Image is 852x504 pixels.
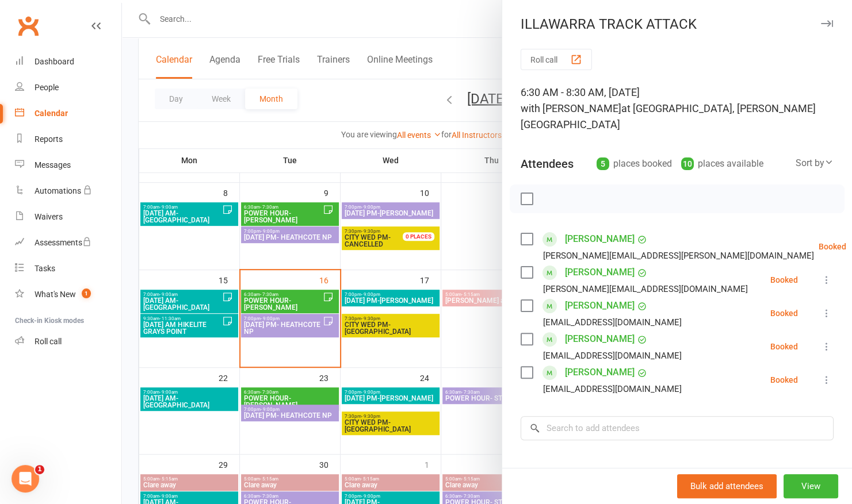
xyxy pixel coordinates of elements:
[35,57,74,66] div: Dashboard
[15,329,121,355] a: Roll call
[597,157,609,170] div: 5
[502,16,852,32] div: ILLAWARRA TRACK ATTACK
[15,75,121,101] a: People
[565,330,635,348] a: [PERSON_NAME]
[681,156,763,172] div: places available
[770,343,798,351] div: Booked
[543,282,748,297] div: [PERSON_NAME][EMAIL_ADDRESS][DOMAIN_NAME]
[35,186,81,195] div: Automations
[543,315,682,330] div: [EMAIL_ADDRESS][DOMAIN_NAME]
[15,282,121,307] a: What's New1
[565,263,635,282] a: [PERSON_NAME]
[819,243,846,251] div: Booked
[677,474,777,498] button: Bulk add attendees
[35,134,63,144] div: Reports
[565,363,635,382] a: [PERSON_NAME]
[12,465,39,493] iframe: Intercom live chat
[681,157,694,170] div: 10
[15,256,121,282] a: Tasks
[82,288,91,298] span: 1
[521,156,574,172] div: Attendees
[14,11,43,40] a: Clubworx
[543,248,814,263] div: [PERSON_NAME][EMAIL_ADDRESS][PERSON_NAME][DOMAIN_NAME]
[565,297,635,315] a: [PERSON_NAME]
[565,230,635,248] a: [PERSON_NAME]
[521,49,592,70] button: Roll call
[35,290,76,299] div: What's New
[521,84,834,133] div: 6:30 AM - 8:30 AM, [DATE]
[15,101,121,126] a: Calendar
[521,102,816,130] span: at [GEOGRAPHIC_DATA], [PERSON_NAME][GEOGRAPHIC_DATA]
[770,309,798,317] div: Booked
[784,474,838,498] button: View
[521,102,621,114] span: with [PERSON_NAME]
[15,152,121,178] a: Messages
[15,178,121,204] a: Automations
[521,416,834,440] input: Search to add attendees
[15,204,121,230] a: Waivers
[770,376,798,384] div: Booked
[35,238,91,247] div: Assessments
[543,348,682,363] div: [EMAIL_ADDRESS][DOMAIN_NAME]
[35,212,63,221] div: Waivers
[35,160,71,170] div: Messages
[15,49,121,75] a: Dashboard
[796,156,834,171] div: Sort by
[597,156,672,172] div: places booked
[770,276,798,284] div: Booked
[35,83,59,92] div: People
[15,230,121,256] a: Assessments
[15,126,121,152] a: Reports
[35,109,68,118] div: Calendar
[35,465,44,474] span: 1
[35,337,62,346] div: Roll call
[543,382,682,397] div: [EMAIL_ADDRESS][DOMAIN_NAME]
[35,264,55,273] div: Tasks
